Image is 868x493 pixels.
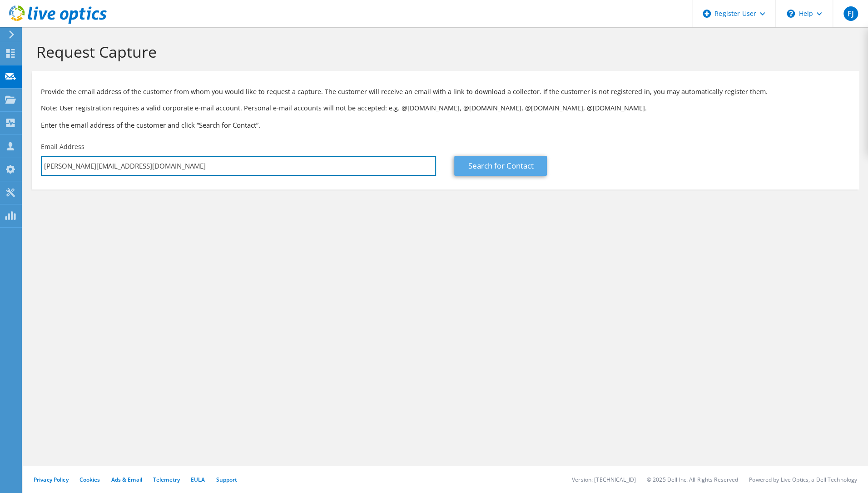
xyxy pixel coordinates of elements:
[749,476,857,483] li: Powered by Live Optics, a Dell Technology
[191,476,205,483] a: EULA
[572,476,636,483] li: Version: [TECHNICAL_ID]
[111,476,142,483] a: Ads & Email
[647,476,738,483] li: © 2025 Dell Inc. All Rights Reserved
[41,120,850,130] h3: Enter the email address of the customer and click “Search for Contact”.
[153,476,180,483] a: Telemetry
[41,87,850,97] p: Provide the email address of the customer from whom you would like to request a capture. The cust...
[34,476,69,483] a: Privacy Policy
[454,156,547,176] a: Search for Contact
[36,42,850,61] h1: Request Capture
[41,142,84,151] label: Email Address
[41,103,850,113] p: Note: User registration requires a valid corporate e-mail account. Personal e-mail accounts will ...
[787,10,795,18] svg: \n
[216,476,237,483] a: Support
[843,6,858,21] span: FJ
[79,476,100,483] a: Cookies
